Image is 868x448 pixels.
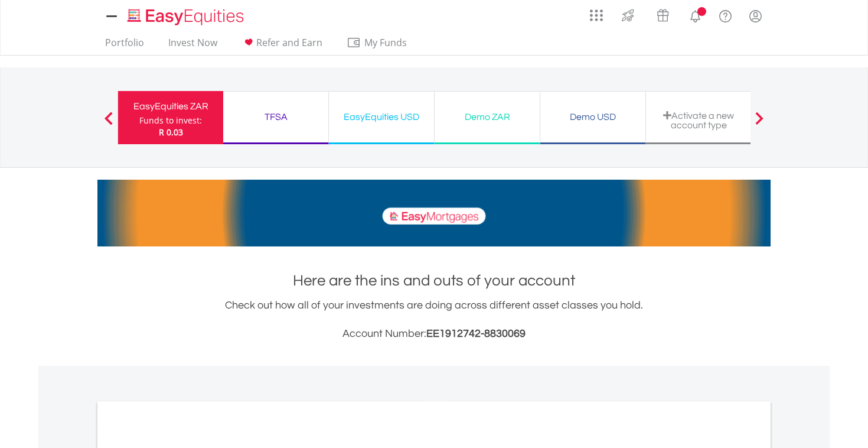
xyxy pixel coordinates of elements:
img: EasyEquities_Logo.png [125,7,249,27]
div: Check out how all of your investments are doing across different asset classes you hold. [97,297,771,342]
div: EasyEquities USD [336,109,427,125]
a: AppsGrid [582,3,611,22]
a: Home page [123,3,249,27]
a: Refer and Earn [237,37,327,55]
h3: Account Number: [97,326,771,342]
div: EasyEquities ZAR [125,98,216,115]
a: Invest Now [164,37,222,55]
h1: Here are the ins and outs of your account [97,270,771,291]
span: My Funds [347,35,424,50]
a: FAQ's and Support [710,3,740,27]
a: My Profile [740,3,771,29]
span: EE1912742-8830069 [426,328,526,339]
div: Activate a new account type [653,111,744,130]
div: Funds to invest: [139,115,202,126]
a: Portfolio [100,37,149,55]
div: Demo ZAR [442,109,533,125]
img: EasyMortage Promotion Banner [97,180,771,246]
span: Refer and Earn [256,36,322,49]
div: TFSA [230,109,321,125]
div: Demo USD [547,109,638,125]
a: Notifications [680,3,710,27]
img: grid-menu-icon.svg [590,9,603,22]
a: Vouchers [645,3,680,25]
img: thrive-v2.svg [618,6,638,25]
img: vouchers-v2.svg [653,6,673,25]
span: R 0.03 [159,126,183,138]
